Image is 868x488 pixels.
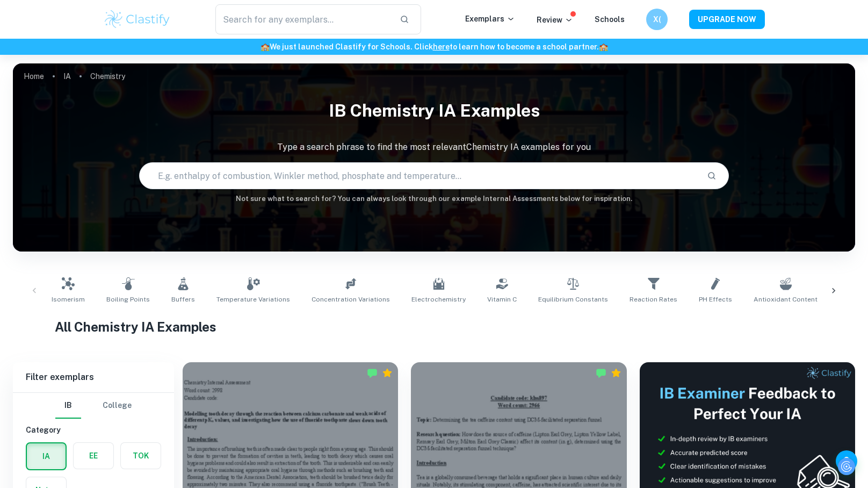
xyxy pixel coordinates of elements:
p: Exemplars [465,13,515,25]
input: E.g. enthalpy of combustion, Winkler method, phosphate and temperature... [140,161,698,191]
span: Boiling Points [106,295,150,304]
img: Marked [367,368,378,378]
button: IB [55,393,81,419]
input: Search for any exemplars... [215,4,391,34]
div: Filter type choice [55,393,132,419]
span: Vitamin C [487,295,517,304]
span: pH Effects [699,295,732,304]
button: College [103,393,132,419]
button: TOK [121,443,161,469]
a: Home [24,69,44,84]
img: Clastify logo [103,9,171,30]
button: IA [27,443,66,469]
h6: X( [651,13,663,25]
span: Electrochemistry [411,295,466,304]
button: UPGRADE NOW [689,10,765,29]
span: Buffers [171,295,195,304]
a: here [433,42,450,51]
button: X( [646,9,668,30]
span: 🏫 [261,42,270,51]
span: Isomerism [52,295,85,304]
p: Type a search phrase to find the most relevant Chemistry IA examples for you [13,141,855,154]
button: Help and Feedback [836,450,857,472]
span: Concentration Variations [312,295,390,304]
h6: We just launched Clastify for Schools. Click to learn how to become a school partner. [2,41,866,53]
a: Schools [595,15,625,24]
p: Review [537,14,573,26]
h6: Filter exemplars [13,362,174,392]
span: Reaction Rates [630,295,677,304]
h6: Not sure what to search for? You can always look through our example Internal Assessments below f... [13,193,855,204]
span: 🏫 [599,42,608,51]
h1: IB Chemistry IA examples [13,94,855,128]
span: Antioxidant Content [754,295,818,304]
button: EE [74,443,113,469]
button: Search [703,167,721,185]
p: Chemistry [90,70,125,82]
h1: All Chemistry IA Examples [55,317,813,336]
h6: Category [26,424,161,436]
span: Temperature Variations [216,295,290,304]
img: Marked [596,368,606,378]
div: Premium [611,368,621,378]
div: Premium [382,368,393,378]
a: IA [63,69,71,84]
span: Equilibrium Constants [538,295,608,304]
